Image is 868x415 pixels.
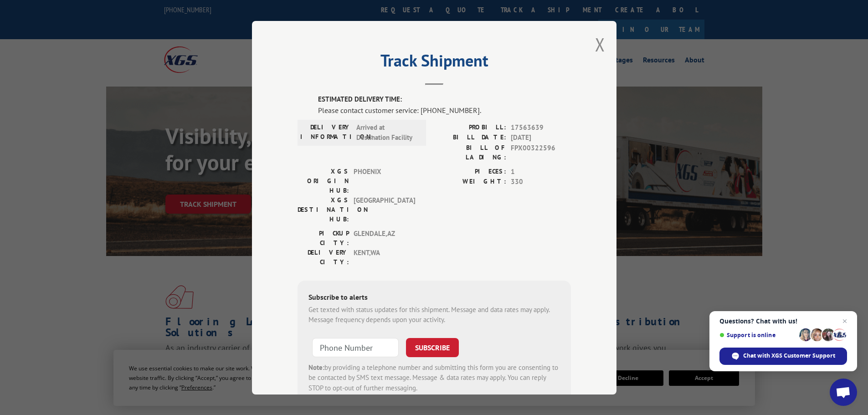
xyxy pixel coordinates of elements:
span: Arrived at Destination Facility [356,122,418,143]
label: XGS ORIGIN HUB: [298,166,349,195]
label: PROBILL: [434,122,506,133]
label: PICKUP CITY: [298,228,349,247]
span: [DATE] [511,133,571,143]
div: Subscribe to alerts [308,291,560,304]
div: Open chat [830,379,857,406]
div: Please contact customer service: [PHONE_NUMBER]. [318,104,571,115]
button: SUBSCRIBE [406,338,459,357]
span: 17563639 [511,122,571,133]
label: BILL OF LADING: [434,143,506,162]
span: GLENDALE , AZ [354,228,415,247]
input: Phone Number [312,338,399,357]
label: XGS DESTINATION HUB: [298,195,349,224]
span: KENT , WA [354,247,415,266]
label: DELIVERY INFORMATION: [300,122,352,143]
span: FPX00322596 [511,143,571,162]
span: Questions? Chat with us! [719,318,847,325]
label: WEIGHT: [434,177,506,187]
label: BILL DATE: [434,133,506,143]
span: Chat with XGS Customer Support [743,352,835,360]
span: 330 [511,177,571,187]
span: Support is online [719,332,796,338]
span: 1 [511,166,571,177]
label: DELIVERY CITY: [298,247,349,266]
h2: Track Shipment [298,54,571,72]
span: Close chat [839,316,850,327]
span: PHOENIX [354,166,415,195]
div: by providing a telephone number and submitting this form you are consenting to be contacted by SM... [308,362,560,393]
label: ESTIMATED DELIVERY TIME: [318,94,571,105]
button: Close modal [595,32,605,56]
div: Chat with XGS Customer Support [719,348,847,365]
strong: Note: [308,363,324,371]
label: PIECES: [434,166,506,177]
div: Get texted with status updates for this shipment. Message and data rates may apply. Message frequ... [308,304,560,325]
span: [GEOGRAPHIC_DATA] [354,195,415,224]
